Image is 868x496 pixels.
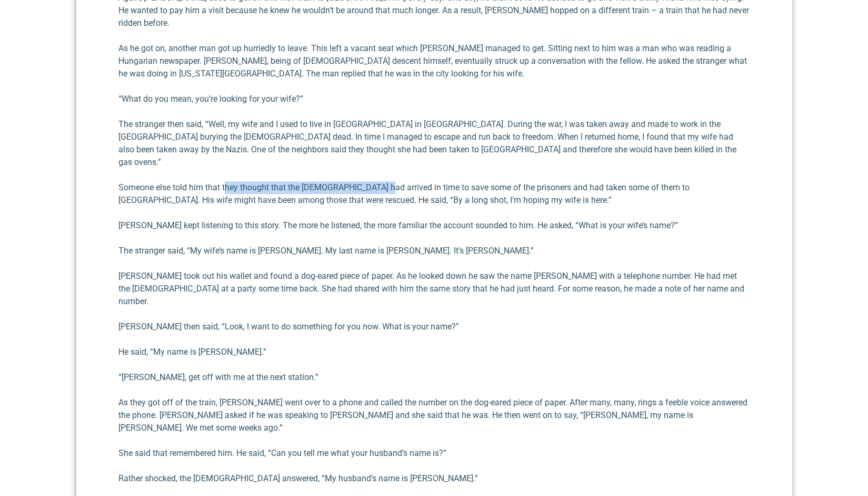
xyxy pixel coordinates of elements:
[118,447,750,460] p: She said that remembered him. He said, “Can you tell me what your husband’s name is?”
[118,245,750,257] p: The stranger said, “My wife’s name is [PERSON_NAME]. My last name is [PERSON_NAME]. It’s [PERSON_...
[118,270,750,308] p: [PERSON_NAME] took out his wallet and found a dog-eared piece of paper. As he looked down he saw ...
[118,219,750,232] p: [PERSON_NAME] kept listening to this story. The more he listened, the more familiar the account s...
[118,472,750,485] p: Rather shocked, the [DEMOGRAPHIC_DATA] answered, “My husband’s name is [PERSON_NAME].”
[118,396,750,434] p: As they got off of the train, [PERSON_NAME] went over to a phone and called the number on the dog...
[118,371,750,384] p: “[PERSON_NAME], get off with me at the next station.”
[118,346,750,358] p: He said, “My name is [PERSON_NAME].”
[118,42,750,80] p: As he got on, another man got up hurriedly to leave. This left a vacant seat which [PERSON_NAME] ...
[118,181,750,207] p: Someone else told him that they thought that the [DEMOGRAPHIC_DATA] had arrived in time to save s...
[118,93,750,105] p: “What do you mean, you’re looking for your wife?”
[118,320,750,333] p: [PERSON_NAME] then said, “Look, I want to do something for you now. What is your name?”
[118,118,750,169] p: The stranger then said, “Well, my wife and I used to live in [GEOGRAPHIC_DATA] in [GEOGRAPHIC_DAT...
